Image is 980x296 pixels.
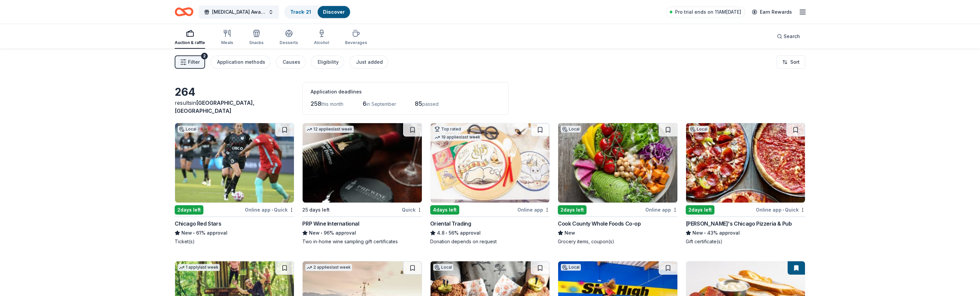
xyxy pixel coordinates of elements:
[675,8,741,16] span: Pro trial ends on 11AM[DATE]
[175,205,203,215] div: 2 days left
[311,100,321,107] span: 258
[558,220,641,228] div: Cook County Whole Foods Co-op
[175,27,205,49] button: Auction & raffle
[748,6,796,18] a: Earn Rewards
[704,230,706,236] span: •
[561,264,581,271] div: Local
[280,40,298,45] div: Desserts
[199,5,279,19] button: [MEDICAL_DATA] Awareness Night
[249,40,264,45] div: Snacks
[212,8,266,16] span: [MEDICAL_DATA] Awareness Night
[221,40,233,45] div: Meals
[302,238,422,245] div: Two in-home wine sampling gift certificates
[283,58,300,66] div: Causes
[193,230,195,236] span: •
[303,123,422,203] img: Image for PRP Wine International
[446,230,447,236] span: •
[686,123,805,245] a: Image for Georgio's Chicago Pizzeria & PubLocal2days leftOnline app•Quick[PERSON_NAME]'s Chicago ...
[311,88,500,96] div: Application deadlines
[318,58,339,66] div: Eligibility
[302,123,422,245] a: Image for PRP Wine International12 applieslast week25 days leftQuickPRP Wine InternationalNew•96%...
[772,30,805,43] button: Search
[686,123,805,203] img: Image for Georgio's Chicago Pizzeria & Pub
[305,126,354,133] div: 12 applies last week
[175,99,294,115] div: results
[561,126,581,132] div: Local
[311,55,344,69] button: Eligibility
[564,229,575,237] span: New
[314,40,329,45] div: Alcohol
[305,264,352,271] div: 2 applies last week
[689,126,709,132] div: Local
[349,55,388,69] button: Just added
[430,238,550,245] div: Donation depends on request
[692,229,703,237] span: New
[175,229,294,237] div: 61% approval
[558,123,677,203] img: Image for Cook County Whole Foods Co-op
[790,58,800,66] span: Sort
[363,100,366,107] span: 6
[321,230,323,236] span: •
[430,229,550,237] div: 56% approval
[175,99,255,114] span: [GEOGRAPHIC_DATA], [GEOGRAPHIC_DATA]
[302,206,330,214] div: 25 days left
[437,229,445,237] span: 4.8
[433,264,453,271] div: Local
[175,40,205,45] div: Auction & raffle
[433,134,482,141] div: 19 applies last week
[323,9,345,15] a: Discover
[558,123,677,245] a: Image for Cook County Whole Foods Co-opLocal2days leftOnline appCook County Whole Foods Co-opNewG...
[784,32,800,40] span: Search
[175,55,205,69] button: Filter2
[249,27,264,49] button: Snacks
[284,5,351,19] button: Track· 21Discover
[175,123,294,203] img: Image for Chicago Red Stars
[686,238,805,245] div: Gift certificate(s)
[430,220,471,228] div: Oriental Trading
[175,85,294,99] div: 264
[290,9,311,15] a: Track· 21
[276,55,306,69] button: Causes
[415,100,422,107] span: 85
[178,126,198,132] div: Local
[356,58,383,66] div: Just added
[686,205,714,215] div: 2 days left
[431,123,549,203] img: Image for Oriental Trading
[245,206,294,214] div: Online app Quick
[217,58,265,66] div: Application methods
[366,101,396,107] span: in September
[430,205,459,215] div: 4 days left
[178,264,220,271] div: 1 apply last week
[302,229,422,237] div: 96% approval
[558,205,587,215] div: 2 days left
[645,206,678,214] div: Online app
[280,27,298,49] button: Desserts
[666,7,745,17] a: Pro trial ends on 11AM[DATE]
[181,229,192,237] span: New
[210,55,271,69] button: Application methods
[272,207,273,213] span: •
[188,58,200,66] span: Filter
[201,53,208,59] div: 2
[756,206,805,214] div: Online app Quick
[309,229,320,237] span: New
[314,27,329,49] button: Alcohol
[433,126,462,132] div: Top rated
[302,220,359,228] div: PRP Wine International
[402,206,422,214] div: Quick
[321,101,343,107] span: this month
[345,40,367,45] div: Beverages
[422,101,439,107] span: passed
[175,220,221,228] div: Chicago Red Stars
[221,27,233,49] button: Meals
[430,123,550,245] a: Image for Oriental TradingTop rated19 applieslast week4days leftOnline appOriental Trading4.8•56%...
[345,27,367,49] button: Beverages
[175,123,294,245] a: Image for Chicago Red StarsLocal2days leftOnline app•QuickChicago Red StarsNew•61% approvalTicket(s)
[558,238,677,245] div: Grocery items, coupon(s)
[783,207,784,213] span: •
[777,55,805,69] button: Sort
[175,238,294,245] div: Ticket(s)
[517,206,550,214] div: Online app
[686,220,792,228] div: [PERSON_NAME]'s Chicago Pizzeria & Pub
[175,99,255,114] span: in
